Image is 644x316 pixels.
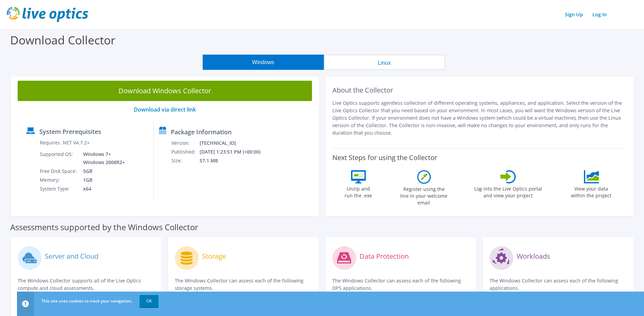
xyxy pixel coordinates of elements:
[490,277,626,292] p: The Windows Collector can assess each of the following applications.
[134,106,196,113] a: Download via direct link
[45,253,98,260] label: Server and Cloud
[203,55,324,70] button: Windows
[41,298,132,304] span: This site uses cookies to track your navigation.
[199,156,270,165] td: 57.1 MB
[39,184,78,193] td: System Type:
[18,277,154,292] p: The Windows Collector supports all of the Live Optics compute and cloud assessments.
[171,147,199,156] td: Published:
[39,128,101,135] label: System Prerequisites
[39,167,78,176] td: Free Disk Space:
[324,55,445,70] button: Linux
[332,277,469,292] p: The Windows Collector can assess each of the following DPS applications.
[171,129,232,135] label: Package Information
[40,139,90,146] label: Requires .NET V4.7.2+
[140,295,159,307] a: OK
[517,253,550,260] label: Workloads
[343,183,374,199] label: Unzip and run the .exe
[562,9,586,19] a: Sign Up
[18,81,312,101] a: Download Windows Collector
[474,183,542,199] label: Log into the Live Optics portal and view your project
[360,253,409,260] label: Data Protection
[332,86,627,94] h2: About the Collector
[589,9,610,19] a: Log In
[332,99,627,137] p: Live Optics supports agentless collection of different operating systems, appliances, and applica...
[78,150,126,167] td: Windows 7+ Windows 2008R2+
[10,32,115,48] label: Download Collector
[175,277,312,292] p: The Windows Collector can assess each of the following storage systems.
[199,147,270,156] td: [DATE] 1:23:51 PM (+00:00)
[199,139,270,147] td: [TECHNICAL_ID]
[78,184,126,193] td: x64
[171,156,199,165] td: Size:
[332,154,437,162] label: Next Steps for using the Collector
[7,7,88,22] img: live_optics_svg.svg
[202,253,226,260] label: Storage
[78,167,126,176] td: 5GB
[39,150,78,167] td: Supported OS:
[78,176,126,184] td: 1GB
[10,224,198,231] label: Assessments supported by the Windows Collector
[171,139,199,147] td: Version:
[399,184,449,206] label: Register using the line in your welcome email
[39,176,78,184] td: Memory:
[567,183,616,199] label: View your data within the project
